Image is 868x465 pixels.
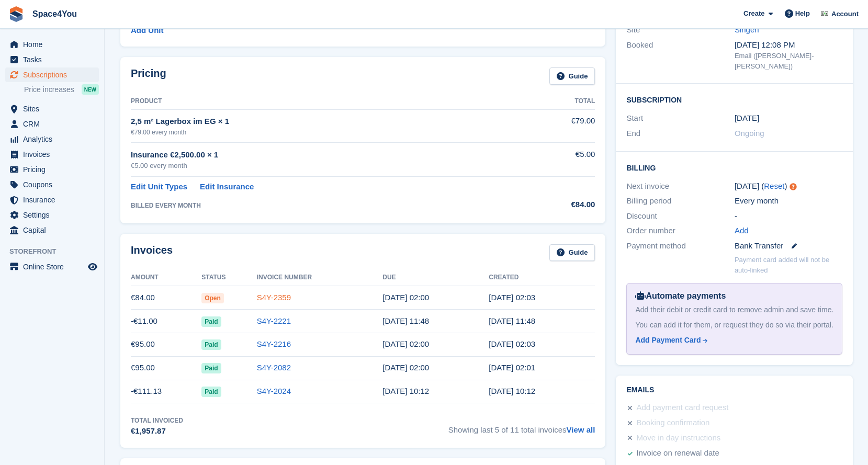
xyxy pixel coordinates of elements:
[131,333,201,356] td: €95.00
[201,316,221,327] span: Paid
[626,24,735,36] div: Site
[626,162,842,173] h2: Billing
[626,128,735,140] div: End
[626,225,735,237] div: Order number
[131,286,201,310] td: €84.00
[131,425,183,437] div: €1,957.87
[626,240,735,252] div: Payment method
[131,149,520,161] div: Insurance €2,500.00 × 1
[5,117,99,131] a: menu
[5,67,99,82] a: menu
[626,94,842,105] h2: Subscription
[819,8,830,19] img: Finn-Kristof Kausch
[489,363,535,372] time: 2025-06-15 00:01:25 UTC
[201,269,257,286] th: Status
[635,335,829,346] a: Add Payment Card
[489,339,535,348] time: 2025-07-15 00:03:55 UTC
[635,290,833,302] div: Automate payments
[23,208,86,222] span: Settings
[489,293,535,302] time: 2025-08-15 00:03:25 UTC
[520,199,595,211] div: €84.00
[5,208,99,222] a: menu
[23,192,86,207] span: Insurance
[626,39,735,72] div: Booked
[5,177,99,192] a: menu
[131,380,201,403] td: -€111.13
[735,51,843,71] div: Email ([PERSON_NAME]-[PERSON_NAME])
[735,129,764,138] span: Ongoing
[626,386,842,394] h2: Emails
[549,244,595,262] a: Guide
[5,147,99,162] a: menu
[9,246,104,257] span: Storefront
[382,316,429,325] time: 2025-07-17 09:48:00 UTC
[131,181,187,193] a: Edit Unit Types
[5,162,99,177] a: menu
[735,240,843,252] div: Bank Transfer
[257,316,291,325] a: S4Y-2221
[131,93,520,110] th: Product
[626,112,735,124] div: Start
[735,195,843,207] div: Every month
[131,356,201,380] td: €95.00
[382,293,429,302] time: 2025-08-16 00:00:00 UTC
[489,387,535,395] time: 2025-05-30 08:12:13 UTC
[448,416,595,437] span: Showing last 5 of 11 total invoices
[131,310,201,333] td: -€11.00
[131,116,520,128] div: 2,5 m² Lagerbox im EG × 1
[23,117,86,131] span: CRM
[23,67,86,82] span: Subscriptions
[5,259,99,274] a: menu
[520,93,595,110] th: Total
[23,259,86,274] span: Online Store
[201,339,221,350] span: Paid
[23,162,86,177] span: Pricing
[131,269,201,286] th: Amount
[131,161,520,171] div: €5.00 every month
[201,293,224,303] span: Open
[382,363,429,372] time: 2025-06-16 00:00:00 UTC
[131,416,183,425] div: Total Invoiced
[23,177,86,192] span: Coupons
[626,180,735,192] div: Next invoice
[382,339,429,348] time: 2025-07-16 00:00:00 UTC
[520,109,595,142] td: €79.00
[5,192,99,207] a: menu
[626,195,735,207] div: Billing period
[23,37,86,52] span: Home
[735,25,759,34] a: Singen
[549,67,595,85] a: Guide
[257,387,291,395] a: S4Y-2024
[201,363,221,373] span: Paid
[257,293,291,302] a: S4Y-2359
[5,101,99,116] a: menu
[131,67,166,85] h2: Pricing
[489,269,595,286] th: Created
[735,255,843,275] p: Payment card added will not be auto-linked
[788,182,798,191] div: Tooltip anchor
[23,101,86,116] span: Sites
[489,316,535,325] time: 2025-07-16 09:48:00 UTC
[735,180,843,192] div: [DATE] ( )
[131,128,520,137] div: €79.00 every month
[8,6,24,22] img: stora-icon-8386f47178a22dfd0bd8f6a31ec36ba5ce8667c1dd55bd0f319d3a0aa187defe.svg
[626,210,735,222] div: Discount
[201,387,221,397] span: Paid
[636,432,720,445] div: Move in day instructions
[735,225,749,237] a: Add
[24,84,99,95] a: Price increases NEW
[86,260,99,273] a: Preview store
[636,402,728,414] div: Add payment card request
[257,339,291,348] a: S4Y-2216
[795,8,810,19] span: Help
[5,223,99,237] a: menu
[382,387,429,395] time: 2025-05-31 08:12:13 UTC
[735,39,843,51] div: [DATE] 12:08 PM
[635,304,833,315] div: Add their debit or credit card to remove admin and save time.
[257,269,383,286] th: Invoice Number
[636,417,709,429] div: Booking confirmation
[635,320,833,331] div: You can add it for them, or request they do so via their portal.
[5,52,99,67] a: menu
[831,9,859,19] span: Account
[382,269,489,286] th: Due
